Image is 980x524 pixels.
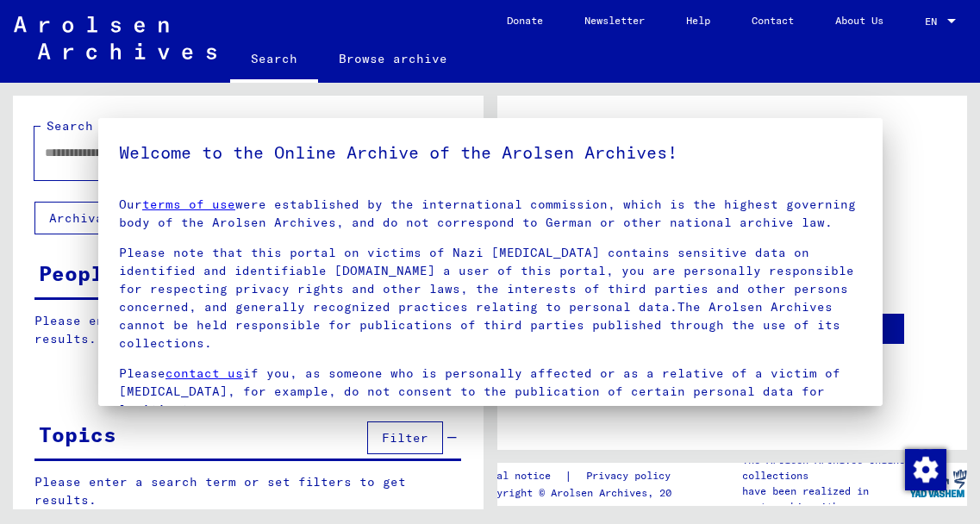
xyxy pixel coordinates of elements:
[119,139,862,166] h5: Welcome to the Online Archive of the Arolsen Archives!
[165,365,243,381] a: contact us
[904,448,946,490] div: Change consent
[142,196,235,212] a: terms of use
[119,196,862,232] p: Our were established by the international commission, which is the highest governing body of the ...
[119,244,862,352] p: Please note that this portal on victims of Nazi [MEDICAL_DATA] contains sensitive data on identif...
[119,365,862,419] p: Please if you, as someone who is personally affected or as a relative of a victim of [MEDICAL_DAT...
[905,449,946,490] img: Change consent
